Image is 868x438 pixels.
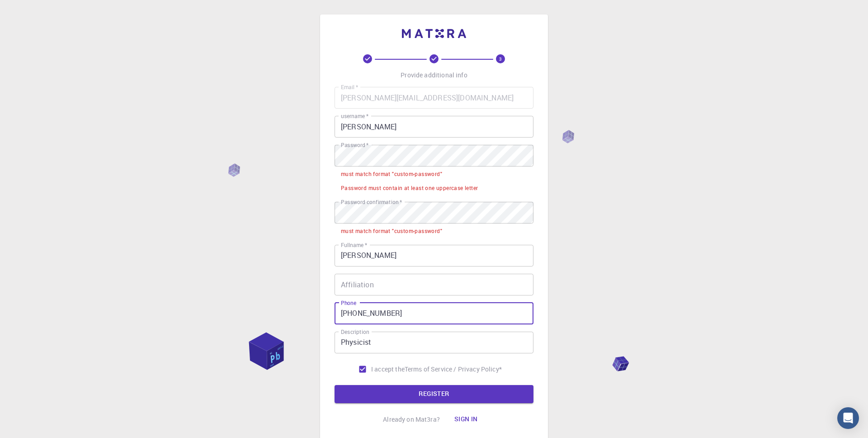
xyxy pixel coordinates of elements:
div: must match format "custom-password" [341,227,442,236]
a: Terms of Service / Privacy Policy* [405,365,502,374]
text: 3 [499,56,502,62]
p: Already on Mat3ra? [383,415,440,424]
p: Provide additional info [401,71,467,80]
label: Phone [341,299,356,307]
label: Password [341,141,368,149]
label: Description [341,328,369,336]
button: Sign in [447,410,485,428]
label: Password confirmation [341,198,402,206]
span: I accept the [371,365,405,374]
p: Terms of Service / Privacy Policy * [405,365,502,374]
div: Open Intercom Messenger [837,407,859,429]
div: Password must contain at least one uppercase letter [341,184,478,193]
label: Fullname [341,241,367,249]
label: Email [341,83,358,91]
div: must match format "custom-password" [341,170,442,179]
label: username [341,112,368,120]
button: REGISTER [335,385,533,403]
